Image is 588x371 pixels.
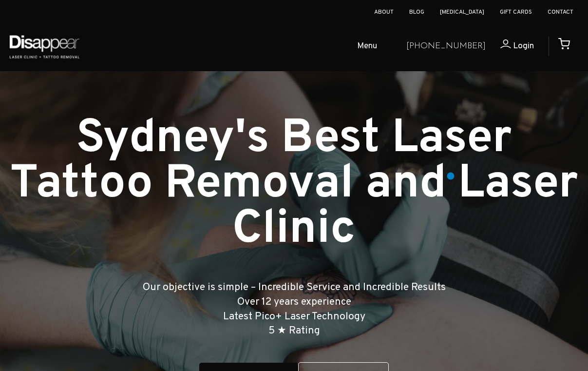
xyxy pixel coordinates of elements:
a: [MEDICAL_DATA] [440,8,484,16]
img: Disappear - Laser Clinic and Tattoo Removal Services in Sydney, Australia [7,29,81,64]
a: Login [486,39,534,54]
a: [PHONE_NUMBER] [406,39,486,54]
a: Blog [409,8,424,16]
a: Menu [323,31,398,62]
big: Our objective is simple – Incredible Service and Incredible Results Over 12 years experience Late... [143,281,446,337]
ul: Open Mobile Menu [89,31,398,62]
span: Menu [357,39,377,54]
h1: Sydney's Best Laser Tattoo Removal and Laser Clinic [8,117,580,253]
a: Contact [548,8,573,16]
a: About [374,8,394,16]
a: Gift Cards [500,8,532,16]
span: Login [513,40,534,52]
